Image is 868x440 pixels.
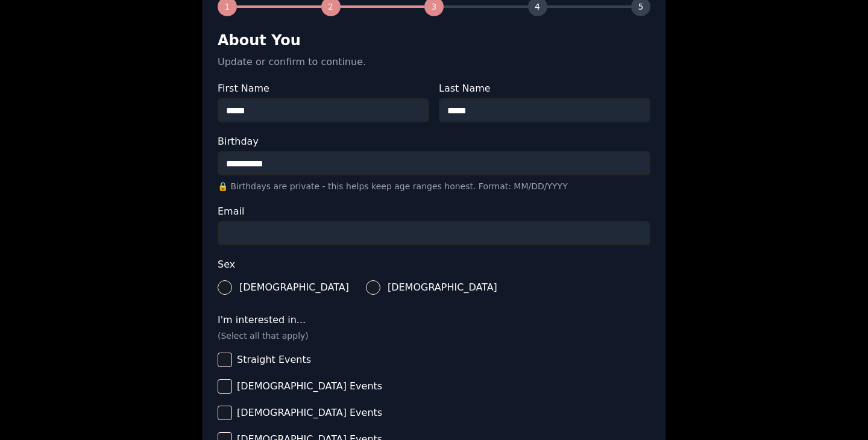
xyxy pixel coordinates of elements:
label: First Name [218,84,429,93]
button: [DEMOGRAPHIC_DATA] Events [218,406,232,420]
label: Sex [218,260,650,269]
p: (Select all that apply) [218,330,650,342]
button: [DEMOGRAPHIC_DATA] Events [218,379,232,394]
span: [DEMOGRAPHIC_DATA] Events [237,408,382,418]
button: [DEMOGRAPHIC_DATA] [218,280,232,295]
label: I'm interested in... [218,315,650,325]
span: [DEMOGRAPHIC_DATA] Events [237,382,382,391]
button: Straight Events [218,353,232,367]
label: Email [218,207,650,216]
button: [DEMOGRAPHIC_DATA] [366,280,380,295]
label: Last Name [439,84,650,93]
span: [DEMOGRAPHIC_DATA] [239,283,349,292]
span: Straight Events [237,355,311,365]
span: [DEMOGRAPHIC_DATA] [388,283,497,292]
p: 🔒 Birthdays are private - this helps keep age ranges honest. Format: MM/DD/YYYY [218,180,650,192]
p: Update or confirm to continue. [218,55,650,69]
label: Birthday [218,137,650,146]
h2: About You [218,31,650,50]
